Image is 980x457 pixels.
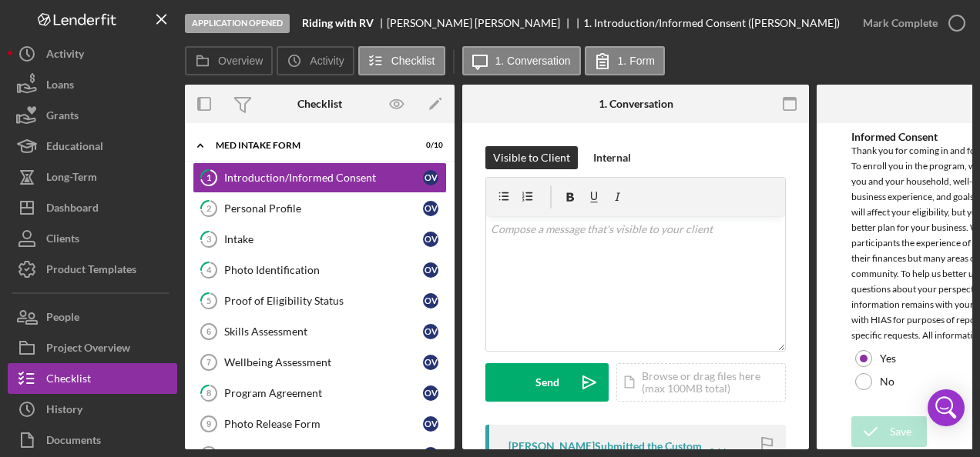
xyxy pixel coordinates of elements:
label: 1. Form [618,55,655,67]
a: 8Program AgreementOV [193,378,447,409]
div: History [46,394,82,429]
div: 1. Introduction/Informed Consent ([PERSON_NAME]) [583,17,840,29]
a: 7Wellbeing AssessmentOV [193,347,447,378]
div: Long-Term [46,162,97,196]
a: 9Photo Release FormOV [193,409,447,439]
button: Loans [8,69,177,100]
div: 1. Conversation [599,98,673,110]
tspan: 2 [206,203,211,213]
button: Activity [8,38,177,69]
a: 6Skills AssessmentOV [193,316,447,347]
div: O V [423,385,438,401]
button: Educational [8,131,177,162]
a: 4Photo IdentificationOV [193,255,447,285]
label: Activity [310,55,344,67]
div: Open Intercom Messenger [928,389,965,426]
div: Skills Assessment [224,325,423,338]
button: Overview [185,46,273,75]
button: Checklist [8,363,177,394]
div: Visible to Client [493,146,570,169]
a: 5Proof of Eligibility StatusOV [193,285,447,316]
button: Activity [277,46,354,75]
div: Program Agreement [224,387,423,399]
button: Long-Term [8,162,177,192]
div: O V [423,416,438,432]
button: Documents [8,425,177,455]
div: O V [423,262,438,278]
div: Loans [46,69,74,104]
div: Mark Complete [863,8,938,38]
div: Activity [46,38,84,73]
button: Clients [8,223,177,254]
div: O V [423,324,438,339]
div: Clients [46,223,79,258]
button: 1. Form [585,46,665,75]
div: O V [423,232,438,247]
div: Wellbeing Assessment [224,356,423,369]
button: Project Overview [8,332,177,363]
tspan: 7 [206,358,211,367]
div: Educational [46,131,103,165]
tspan: 9 [206,419,211,429]
a: 1Introduction/Informed ConsentOV [193,162,447,193]
label: Checklist [391,55,435,67]
div: Save [890,416,911,447]
div: O V [423,201,438,216]
a: History [8,394,177,425]
div: Internal [593,146,631,169]
div: Product Templates [46,254,136,289]
button: Send [485,363,609,402]
div: Project Overview [46,332,130,367]
button: Product Templates [8,254,177,285]
button: Visible to Client [485,146,578,169]
button: Mark Complete [847,8,972,38]
tspan: 3 [206,234,211,244]
div: Application Opened [185,14,290,33]
button: People [8,302,177,332]
tspan: 4 [206,265,212,275]
button: Internal [586,146,639,169]
tspan: 8 [206,388,211,398]
button: 1. Conversation [462,46,581,75]
div: O V [423,293,438,309]
label: Overview [218,55,263,67]
b: Riding with RV [302,17,374,29]
tspan: 5 [206,295,211,305]
div: O V [423,355,438,370]
div: Checklist [46,363,91,398]
div: Personal Profile [224,202,423,215]
div: MED Intake Form [216,141,404,150]
div: O V [423,170,438,185]
button: Dashboard [8,192,177,223]
a: 2Personal ProfileOV [193,193,447,224]
div: Dashboard [46,192,99,227]
div: [PERSON_NAME] [PERSON_NAME] [387,17,573,29]
div: Proof of Eligibility Status [224,295,423,307]
button: Grants [8,100,177,131]
div: Grants [46,100,79,135]
div: Checklist [297,98,342,110]
div: Introduction/Informed Consent [224,172,423,184]
button: Save [851,416,927,447]
div: Send [535,363,559,402]
div: Intake [224,233,423,245]
div: Photo Release Form [224,418,423,430]
label: Yes [880,352,896,365]
label: 1. Conversation [495,55,571,67]
label: No [880,375,894,388]
a: 3IntakeOV [193,224,447,255]
button: Checklist [358,46,445,75]
div: Photo Identification [224,264,423,276]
